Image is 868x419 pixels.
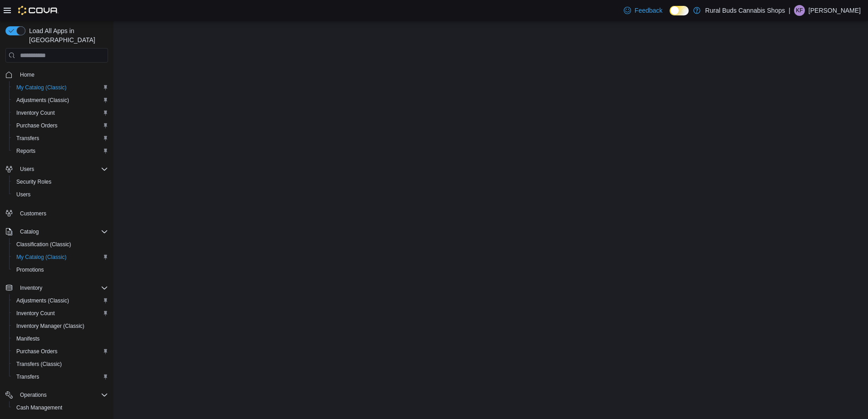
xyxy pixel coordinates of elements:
[9,345,112,358] button: Purchase Orders
[13,308,59,319] a: Inventory Count
[13,371,43,382] a: Transfers
[13,402,108,413] span: Cash Management
[13,252,108,263] span: My Catalog (Classic)
[9,251,112,263] button: My Catalog (Classic)
[16,390,50,400] button: Operations
[20,284,42,292] span: Inventory
[620,1,666,19] a: Feedback
[16,191,30,198] span: Users
[9,294,112,307] button: Adjustments (Classic)
[16,122,58,129] span: Purchase Orders
[9,145,112,157] button: Reports
[16,208,50,219] a: Customers
[9,94,112,107] button: Adjustments (Classic)
[13,239,108,250] span: Classification (Classic)
[16,404,62,411] span: Cash Management
[13,133,108,144] span: Transfers
[670,15,670,16] span: Dark Mode
[13,176,55,187] a: Security Roles
[16,164,38,175] button: Users
[16,97,69,104] span: Adjustments (Classic)
[20,71,35,78] span: Home
[16,147,35,155] span: Reports
[13,95,73,106] a: Adjustments (Classic)
[16,178,51,185] span: Security Roles
[705,5,785,16] p: Rural Buds Cannabis Shops
[16,335,39,342] span: Manifests
[13,333,43,344] a: Manifests
[13,107,59,118] a: Inventory Count
[13,146,108,156] span: Reports
[13,189,34,200] a: Users
[9,320,112,332] button: Inventory Manager (Classic)
[13,333,108,344] span: Manifests
[16,361,62,368] span: Transfers (Classic)
[9,307,112,320] button: Inventory Count
[25,26,108,44] span: Load All Apps in [GEOGRAPHIC_DATA]
[13,239,75,250] a: Classification (Classic)
[9,238,112,251] button: Classification (Classic)
[13,371,108,382] span: Transfers
[2,282,112,294] button: Inventory
[13,295,73,306] a: Adjustments (Classic)
[16,226,42,237] button: Catalog
[13,120,108,131] span: Purchase Orders
[794,5,805,16] div: Kieran Fowler
[2,68,112,81] button: Home
[13,107,108,118] span: Inventory Count
[16,283,108,293] span: Inventory
[13,308,108,319] span: Inventory Count
[2,163,112,175] button: Users
[13,133,43,144] a: Transfers
[13,264,48,275] a: Promotions
[16,297,69,304] span: Adjustments (Classic)
[16,226,108,237] span: Catalog
[9,107,112,119] button: Inventory Count
[13,189,108,200] span: Users
[13,120,61,131] a: Purchase Orders
[13,146,39,156] a: Reports
[16,322,84,330] span: Inventory Manager (Classic)
[16,348,58,355] span: Purchase Orders
[16,164,108,175] span: Users
[9,119,112,132] button: Purchase Orders
[9,332,112,345] button: Manifests
[13,346,108,357] span: Purchase Orders
[16,253,67,261] span: My Catalog (Classic)
[670,6,689,15] input: Dark Mode
[13,95,108,106] span: Adjustments (Classic)
[13,321,88,331] a: Inventory Manager (Classic)
[16,310,55,317] span: Inventory Count
[13,346,61,357] a: Purchase Orders
[9,358,112,370] button: Transfers (Classic)
[796,5,803,16] span: KF
[635,6,662,15] span: Feedback
[13,402,66,413] a: Cash Management
[9,401,112,414] button: Cash Management
[16,135,39,142] span: Transfers
[809,5,861,16] p: [PERSON_NAME]
[9,188,112,201] button: Users
[13,359,108,370] span: Transfers (Classic)
[20,391,47,399] span: Operations
[2,225,112,238] button: Catalog
[9,132,112,145] button: Transfers
[9,175,112,188] button: Security Roles
[20,210,46,217] span: Customers
[13,176,108,187] span: Security Roles
[16,390,108,400] span: Operations
[20,166,34,173] span: Users
[16,373,39,380] span: Transfers
[18,6,59,15] img: Cova
[2,206,112,219] button: Customers
[20,228,39,235] span: Catalog
[789,5,790,16] p: |
[16,84,67,91] span: My Catalog (Classic)
[16,69,108,80] span: Home
[9,370,112,383] button: Transfers
[16,207,108,219] span: Customers
[9,81,112,94] button: My Catalog (Classic)
[9,263,112,276] button: Promotions
[16,241,71,248] span: Classification (Classic)
[13,321,108,331] span: Inventory Manager (Classic)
